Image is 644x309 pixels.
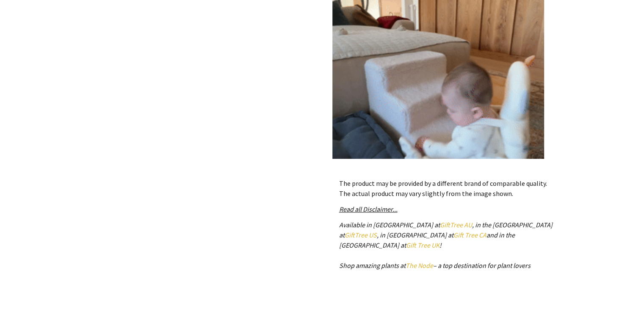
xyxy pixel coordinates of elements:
a: Gift Tree CA [453,231,486,239]
p: The product may be provided by a different brand of comparable quality. The actual product may va... [339,178,573,199]
em: Available in [GEOGRAPHIC_DATA] at , in the [GEOGRAPHIC_DATA] at , in [GEOGRAPHIC_DATA] at and in ... [339,221,553,270]
a: Gift Tree UK [406,241,439,249]
a: GiftTree AU [440,221,472,229]
a: GiftTree US [345,231,377,239]
a: The Node [406,261,433,270]
a: Read all Disclaimer... [339,205,398,213]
